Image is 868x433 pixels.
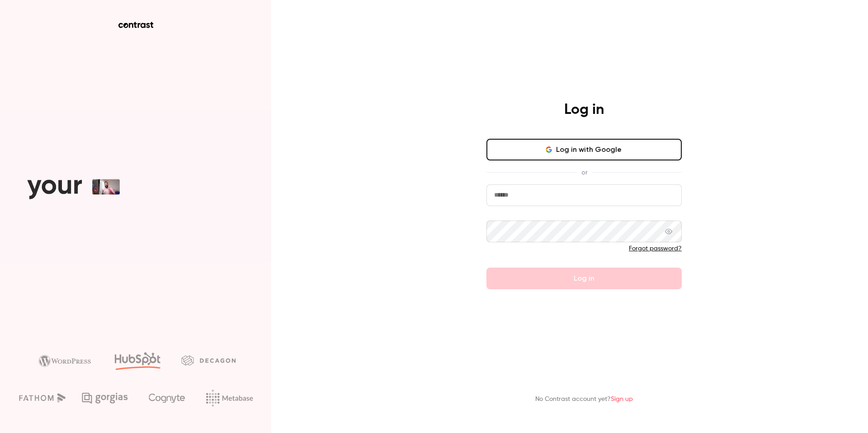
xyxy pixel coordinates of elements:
[486,139,682,160] button: Log in with Google
[535,395,633,404] p: No Contrast account yet?
[564,101,604,119] h4: Log in
[577,168,592,177] span: or
[629,245,682,252] a: Forgot password?
[181,355,236,365] img: decagon
[611,396,633,402] a: Sign up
